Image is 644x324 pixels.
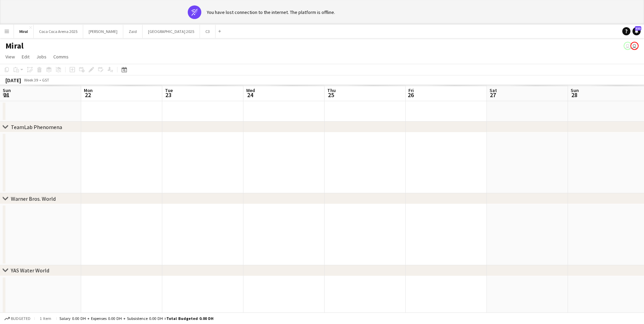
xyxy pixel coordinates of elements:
[5,41,23,51] h1: Miral
[632,27,641,35] a: 333
[22,77,39,83] span: Week 39
[408,87,414,93] span: Fri
[11,195,56,202] div: Warner Bros. World
[327,87,336,93] span: Thu
[245,91,255,99] span: 24
[51,52,71,61] a: Comms
[14,25,34,38] button: Miral
[143,25,200,38] button: [GEOGRAPHIC_DATA] 2025
[11,124,62,130] div: TeamLab Phenomena
[84,87,93,93] span: Mon
[3,87,11,93] span: Sun
[635,26,641,31] span: 333
[326,91,336,99] span: 25
[489,91,497,99] span: 27
[5,54,15,60] span: View
[246,87,255,93] span: Wed
[36,54,47,60] span: Jobs
[571,87,579,93] span: Sun
[11,267,49,274] div: YAS Water World
[165,87,173,93] span: Tue
[123,25,143,38] button: Zaid
[490,87,497,93] span: Sat
[5,77,21,84] div: [DATE]
[19,52,32,61] a: Edit
[83,91,93,99] span: 22
[164,91,173,99] span: 23
[11,316,31,321] span: Budgeted
[166,316,214,321] span: Total Budgeted 0.00 DH
[570,91,579,99] span: 28
[42,77,49,83] div: GST
[3,52,18,61] a: View
[83,25,123,38] button: [PERSON_NAME]
[207,9,335,15] div: You have lost connection to the internet. The platform is offline.
[2,91,11,99] span: 21
[200,25,216,38] button: C3
[59,316,214,321] div: Salary 0.00 DH + Expenses 0.00 DH + Subsistence 0.00 DH =
[34,25,83,38] button: Coca Coca Arena 2025
[3,315,32,322] button: Budgeted
[34,52,49,61] a: Jobs
[37,316,54,321] span: 1 item
[22,54,30,60] span: Edit
[624,42,632,50] app-user-avatar: Kate Oliveros
[630,42,639,50] app-user-avatar: Kate Oliveros
[407,91,414,99] span: 26
[53,54,69,60] span: Comms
